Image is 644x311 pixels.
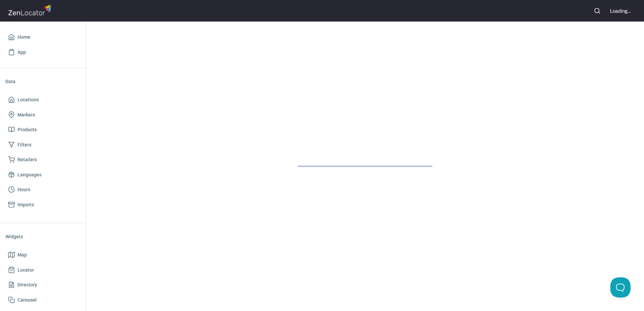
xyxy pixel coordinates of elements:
[18,296,37,304] span: Carousel
[610,277,631,298] iframe: Toggle Customer Support
[18,281,37,289] span: Directory
[18,201,34,209] span: Imports
[5,247,80,263] a: Map
[18,171,41,179] span: Languages
[5,30,80,45] a: Home
[5,292,80,308] a: Carousel
[18,141,31,149] span: Filters
[5,45,80,60] a: App
[18,96,39,104] span: Locations
[8,3,53,17] img: zenlocator
[5,122,80,137] a: Products
[5,137,80,152] a: Filters
[18,48,26,57] span: App
[610,7,631,14] div: Loading...
[18,185,30,194] span: Hours
[18,155,37,164] span: Retailers
[5,152,80,167] a: Retailers
[5,263,80,278] a: Locator
[5,182,80,197] a: Hours
[18,251,27,259] span: Map
[5,107,80,123] a: Markers
[18,33,30,41] span: Home
[590,3,605,18] button: Search
[5,229,80,245] li: Widgets
[18,126,37,134] span: Products
[5,197,80,212] a: Imports
[5,277,80,292] a: Directory
[18,266,34,274] span: Locator
[18,111,35,119] span: Markers
[5,73,80,90] li: Data
[5,167,80,182] a: Languages
[5,92,80,107] a: Locations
